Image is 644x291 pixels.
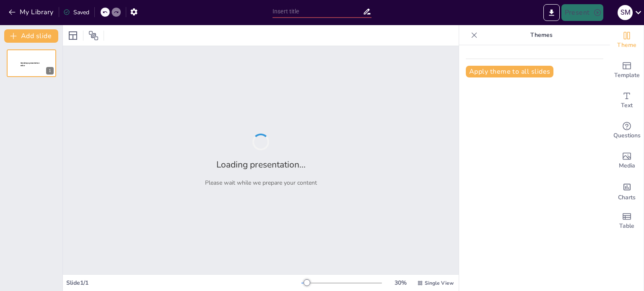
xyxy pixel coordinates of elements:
span: Position [88,31,99,41]
div: 1 [46,67,54,75]
button: Add slide [4,29,58,43]
button: Export to PowerPoint [543,4,560,21]
span: Charts [618,193,636,202]
span: Theme [617,41,636,50]
button: S M [618,4,633,21]
button: Present [561,4,603,21]
div: Add ready made slides [610,55,644,85]
span: Template [614,71,640,80]
div: Add charts and graphs [610,176,644,206]
span: Questions [613,131,641,140]
p: Themes [481,25,602,45]
div: Layout [66,29,80,42]
div: Add images, graphics, shapes or video [610,146,644,176]
div: Slide 1 / 1 [66,279,301,287]
div: Saved [63,8,89,16]
span: Sendsteps presentation editor [21,62,39,67]
div: S M [618,5,633,20]
div: Get real-time input from your audience [610,116,644,146]
h2: Loading presentation... [216,159,306,170]
input: Insert title [273,5,363,18]
span: Single View [425,280,454,286]
button: My Library [6,5,57,19]
span: Media [619,161,635,170]
button: Apply theme to all slides [466,66,553,77]
p: Please wait while we prepare your content [205,179,317,187]
div: Change the overall theme [610,25,644,55]
span: Table [619,221,634,231]
div: Add a table [610,206,644,236]
div: 30 % [390,279,410,287]
div: 1 [7,49,56,77]
div: Add text boxes [610,85,644,116]
span: Text [621,101,633,110]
